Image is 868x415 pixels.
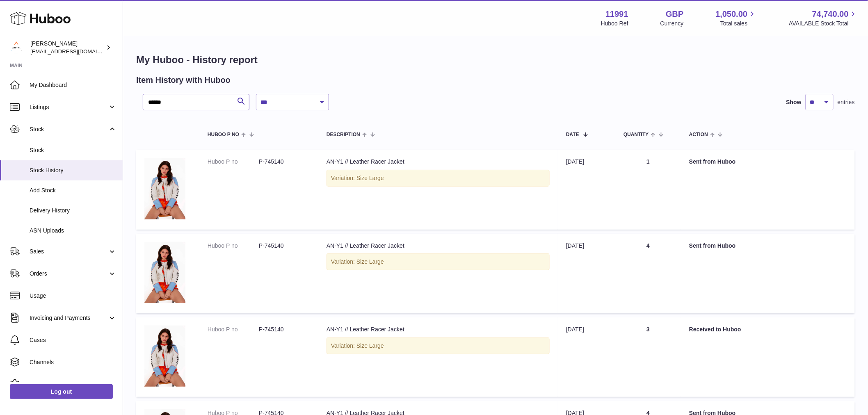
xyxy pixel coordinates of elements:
[30,227,116,235] span: ASN Uploads
[10,384,113,399] a: Log out
[327,337,550,354] div: Variation: Size Large
[208,132,239,137] span: Huboo P no
[30,166,116,174] span: Stock History
[615,150,681,229] td: 1
[30,381,116,388] span: Settings
[208,326,259,333] dt: Huboo P no
[605,9,628,20] strong: 11991
[689,158,736,165] strong: Sent from Huboo
[136,75,231,86] h2: Item History with Huboo
[136,53,855,66] h1: My Huboo - History report
[689,132,708,137] span: Action
[558,150,615,229] td: [DATE]
[30,146,116,154] span: Stock
[30,314,108,322] span: Invoicing and Payments
[558,317,615,397] td: [DATE]
[689,326,741,333] strong: Received to Huboo
[720,20,757,27] span: Total sales
[30,187,116,194] span: Add Stock
[30,336,116,344] span: Cases
[789,9,858,27] a: 74,740.00 AVAILABLE Stock Total
[318,317,558,397] td: AN-Y1 // Leather Racer Jacket
[327,253,550,270] div: Variation: Size Large
[259,242,310,250] dd: P-745140
[601,20,628,27] div: Huboo Ref
[208,158,259,166] dt: Huboo P no
[558,234,615,313] td: [DATE]
[259,158,310,166] dd: P-745140
[318,150,558,229] td: AN-Y1 // Leather Racer Jacket
[30,292,116,300] span: Usage
[838,98,855,106] span: entries
[689,242,736,249] strong: Sent from Huboo
[327,132,360,137] span: Description
[666,9,683,20] strong: GBP
[30,40,104,55] div: [PERSON_NAME]
[327,170,550,187] div: Variation: Size Large
[566,132,579,137] span: Date
[259,326,310,333] dd: P-745140
[144,326,185,387] img: f1-bomber-blue.jpg
[30,207,116,214] span: Delivery History
[30,248,108,255] span: Sales
[10,41,22,54] img: internalAdmin-11991@internal.huboo.com
[716,9,748,20] span: 1,050.00
[624,132,649,137] span: Quantity
[30,358,116,366] span: Channels
[615,234,681,313] td: 4
[615,317,681,397] td: 3
[30,48,121,55] span: [EMAIL_ADDRESS][DOMAIN_NAME]
[30,270,108,278] span: Orders
[660,20,684,27] div: Currency
[208,242,259,250] dt: Huboo P no
[716,9,757,27] a: 1,050.00 Total sales
[30,81,116,89] span: My Dashboard
[144,158,185,219] img: f1-bomber-blue.jpg
[30,125,108,133] span: Stock
[144,242,185,303] img: f1-bomber-blue.jpg
[30,103,108,111] span: Listings
[812,9,849,20] span: 74,740.00
[789,20,858,27] span: AVAILABLE Stock Total
[786,98,802,106] label: Show
[318,234,558,313] td: AN-Y1 // Leather Racer Jacket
